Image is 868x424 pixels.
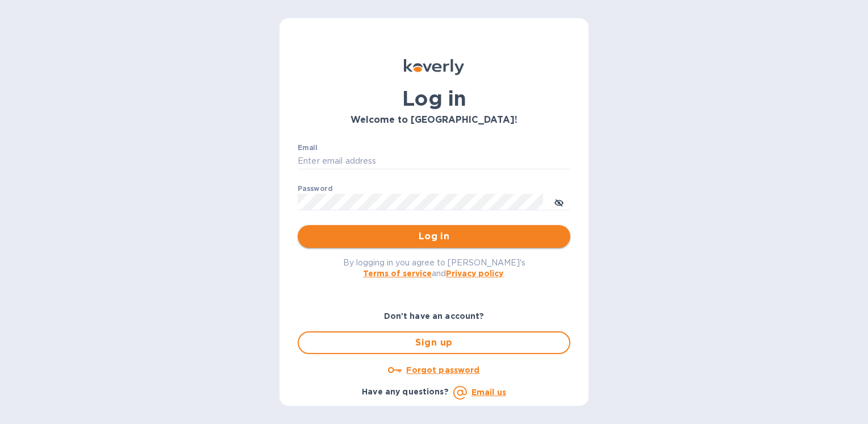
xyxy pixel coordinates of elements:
[298,331,570,354] button: Sign up
[298,225,570,248] button: Log in
[404,59,464,75] img: Koverly
[471,388,506,397] a: Email us
[298,185,332,192] label: Password
[362,387,449,396] b: Have any questions?
[363,269,432,278] a: Terms of service
[298,153,570,170] input: Enter email address
[298,144,318,151] label: Email
[298,86,570,110] h1: Log in
[298,115,570,126] h3: Welcome to [GEOGRAPHIC_DATA]!
[406,365,479,375] u: Forgot password
[384,311,485,321] b: Don't have an account?
[308,336,560,350] span: Sign up
[548,190,570,213] button: toggle password visibility
[446,269,503,278] a: Privacy policy
[343,258,525,278] span: By logging in you agree to [PERSON_NAME]'s and .
[307,230,561,243] span: Log in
